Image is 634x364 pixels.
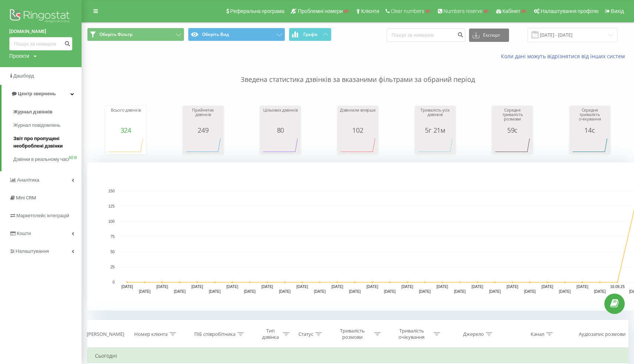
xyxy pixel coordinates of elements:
[188,28,285,41] button: Оберіть Вид
[577,285,588,289] text: [DATE]
[436,285,448,289] text: [DATE]
[13,156,69,163] span: Дзвінки в реальному часі
[314,289,326,294] text: [DATE]
[384,289,396,294] text: [DATE]
[9,52,29,60] div: Проекти
[110,250,115,254] text: 50
[9,7,72,26] img: Ringostat logo
[542,285,554,289] text: [DATE]
[531,331,544,337] div: Канал
[541,8,598,14] span: Налаштування профілю
[559,289,571,294] text: [DATE]
[494,134,531,156] svg: A chart.
[463,331,484,337] div: Джерело
[17,231,31,236] span: Кошти
[13,108,53,116] span: Журнал дзвінків
[489,289,501,294] text: [DATE]
[298,331,313,337] div: Статус
[16,195,36,201] span: Mini CRM
[194,331,235,337] div: ПІБ співробітника
[524,289,536,294] text: [DATE]
[289,28,331,41] button: Графік
[417,108,454,126] div: Тривалість усіх дзвінків
[108,189,115,193] text: 150
[87,331,124,337] div: [PERSON_NAME]
[185,126,222,134] div: 249
[494,108,531,126] div: Середня тривалість розмови
[87,60,628,85] p: Зведена статистика дзвінків за вказаними фільтрами за обраний період
[107,108,144,126] div: Всього дзвінків
[298,8,343,14] span: Проблемні номери
[99,32,132,37] span: Оберіть Фільтр
[262,134,299,156] svg: A chart.
[502,8,521,14] span: Кабінет
[107,134,144,156] svg: A chart.
[339,126,376,134] div: 102
[1,85,82,103] a: Центр звернень
[361,8,379,14] span: Клієнти
[262,108,299,126] div: Цільових дзвінків
[392,328,432,340] div: Тривалість очікування
[387,29,465,42] input: Пошук за номером
[13,73,34,79] span: Дашборд
[454,289,466,294] text: [DATE]
[244,289,256,294] text: [DATE]
[472,285,483,289] text: [DATE]
[108,204,115,208] text: 125
[261,285,273,289] text: [DATE]
[185,108,222,126] div: Прийнятих дзвінків
[13,132,82,153] a: Звіт про пропущені необроблені дзвінки
[121,285,133,289] text: [DATE]
[571,126,608,134] div: 14с
[16,213,69,218] span: Маркетплейс інтеграцій
[209,289,221,294] text: [DATE]
[331,285,343,289] text: [DATE]
[13,122,60,129] span: Журнал повідомлень
[571,134,608,156] svg: A chart.
[227,285,238,289] text: [DATE]
[230,8,285,14] span: Реферальна програма
[9,37,72,50] input: Пошук за номером
[110,265,115,269] text: 25
[107,126,144,134] div: 324
[112,280,115,284] text: 0
[339,108,376,126] div: Дзвонили вперше
[501,53,628,60] a: Коли дані можуть відрізнятися вiд інших систем
[9,28,72,35] a: [DOMAIN_NAME]
[191,285,203,289] text: [DATE]
[366,285,378,289] text: [DATE]
[156,285,168,289] text: [DATE]
[16,248,49,254] span: Налаштування
[333,328,372,340] div: Тривалість розмови
[13,119,82,132] a: Журнал повідомлень
[110,235,115,239] text: 75
[174,289,186,294] text: [DATE]
[303,32,318,37] span: Графік
[417,126,454,134] div: 5г 21м
[469,29,509,42] button: Експорт
[417,134,454,156] svg: A chart.
[339,134,376,156] svg: A chart.
[579,331,625,337] div: Аудіозапис розмови
[391,8,424,14] span: Clear numbers
[349,289,361,294] text: [DATE]
[419,289,431,294] text: [DATE]
[611,8,624,14] span: Вихід
[506,285,518,289] text: [DATE]
[139,289,151,294] text: [DATE]
[443,8,482,14] span: Numbers reserve
[185,134,222,156] svg: A chart.
[262,126,299,134] div: 80
[571,108,608,126] div: Середня тривалість очікування
[13,153,82,166] a: Дзвінки в реальному часіNEW
[594,289,606,294] text: [DATE]
[13,135,78,150] span: Звіт про пропущені необроблені дзвінки
[17,177,39,183] span: Аналiтика
[297,285,308,289] text: [DATE]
